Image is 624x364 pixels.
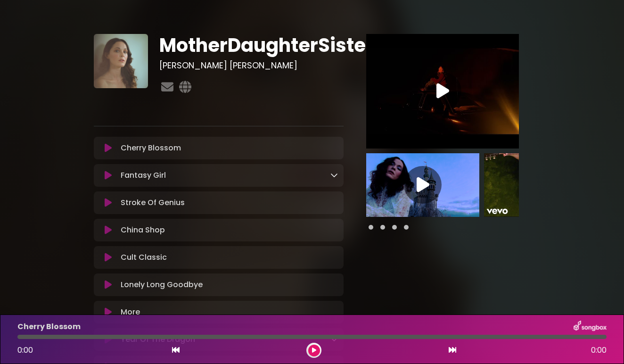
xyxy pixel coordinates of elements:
p: Cherry Blossom [121,142,181,154]
p: More [121,306,140,318]
img: songbox-logo-white.png [574,321,607,333]
span: 0:00 [17,345,33,356]
h3: [PERSON_NAME] [PERSON_NAME] [159,60,344,71]
img: Video Thumbnail [484,153,597,217]
p: China Shop [121,224,165,236]
p: Cherry Blossom [17,321,81,332]
img: Video Thumbnail [366,34,519,149]
span: 0:00 [591,345,607,356]
h1: MotherDaughterSisterWife [159,34,344,57]
p: Cult Classic [121,252,167,263]
img: Video Thumbnail [366,153,479,217]
p: Fantasy Girl [121,170,166,181]
p: Lonely Long Goodbye [121,279,203,290]
img: MgHmKi4DSmmRGAQi7GqP [94,34,148,88]
p: Stroke Of Genius [121,197,185,208]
